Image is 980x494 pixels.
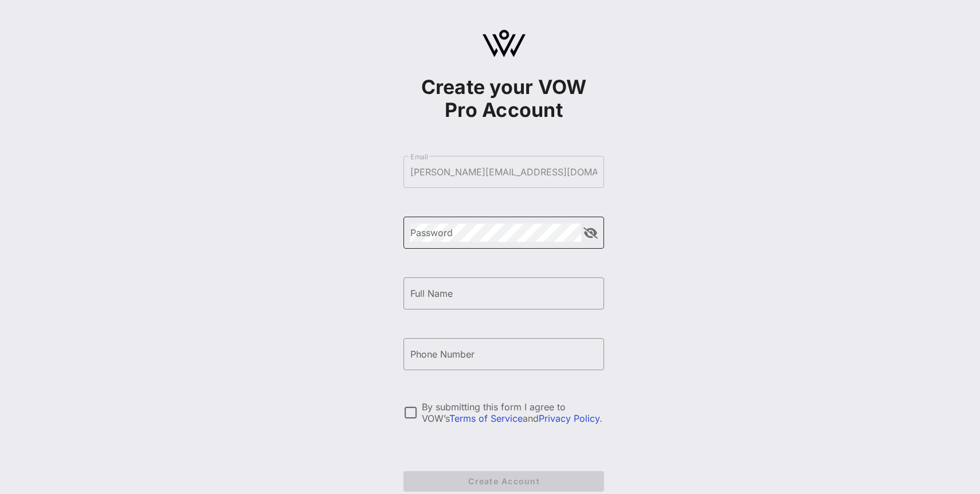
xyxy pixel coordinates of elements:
a: Privacy Policy [539,413,599,424]
button: append icon [583,228,598,239]
label: Email [410,152,428,161]
img: logo.svg [483,30,526,57]
div: By submitting this form I agree to VOW’s and . [422,401,604,424]
h1: Create your VOW Pro Account [403,76,604,121]
a: Terms of Service [449,413,523,424]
